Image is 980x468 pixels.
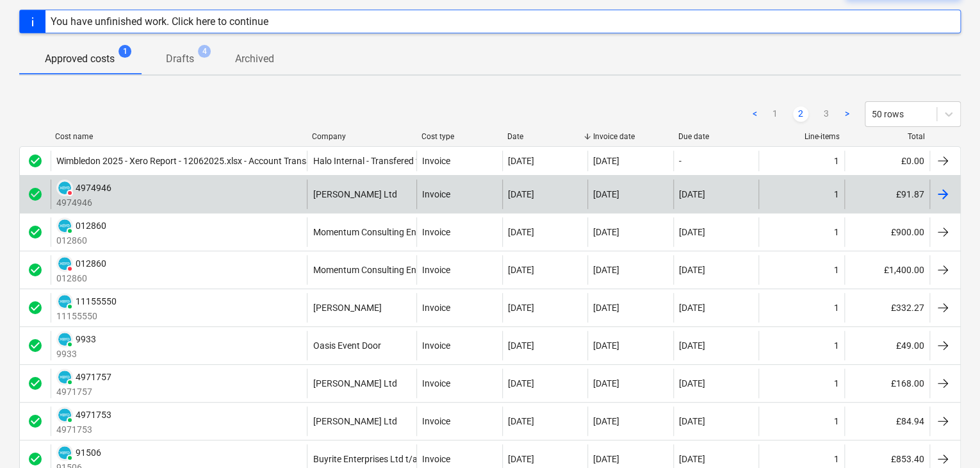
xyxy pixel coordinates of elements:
div: [DATE] [679,340,705,351]
div: [DATE] [508,265,534,275]
div: £0.00 [844,151,929,171]
div: [DATE] [593,189,619,199]
div: Line-items [764,132,840,141]
div: Invoice has been synced with Xero and its status is currently DELETED [56,255,73,272]
div: Invoice [422,303,450,313]
div: Date [507,132,583,141]
p: Drafts [166,51,194,67]
div: [DATE] [593,303,619,313]
div: Momentum Consulting Engineers Ltd [313,227,460,237]
img: xero.svg [58,408,71,421]
div: 91506 [76,447,101,458]
div: [PERSON_NAME] Ltd [313,378,396,389]
div: Invoice was approved [28,376,43,391]
a: Page 1 [767,106,783,122]
div: 1 [834,303,839,313]
span: check_circle [28,187,43,202]
span: check_circle [28,224,43,240]
div: Halo Internal - Transfered from Xero [313,156,455,166]
a: Page 2 is your current page [793,106,808,122]
div: [DATE] [593,340,619,351]
div: Invoice [422,416,450,426]
div: [DATE] [508,189,534,199]
div: [DATE] [679,416,705,426]
span: check_circle [28,338,43,353]
div: 1 [834,340,839,351]
div: [DATE] [508,340,534,351]
p: 4971753 [56,423,111,436]
div: [PERSON_NAME] Ltd [313,416,396,426]
span: 4 [198,45,211,58]
div: [DATE] [508,416,534,426]
div: Oasis Event Door [313,340,380,351]
p: Archived [235,51,274,67]
p: 4974946 [56,196,111,209]
div: [DATE] [593,156,619,166]
p: 9933 [56,347,96,360]
div: [DATE] [508,156,534,166]
span: check_circle [28,414,43,429]
div: Invoice [422,189,450,199]
div: [DATE] [508,378,534,389]
div: 1 [834,454,839,464]
div: 1 [834,378,839,389]
img: xero.svg [58,371,71,383]
div: Invoice was approved [28,451,43,467]
div: Invoice has been synced with Xero and its status is currently PAID [56,331,73,347]
div: Invoice [422,378,450,389]
div: Invoice [422,265,450,275]
div: Cost type [421,132,497,141]
div: Chat Widget [916,406,980,468]
div: [DATE] [593,378,619,389]
a: Next page [839,106,854,122]
div: [DATE] [508,227,534,237]
div: Wimbledon 2025 - Xero Report - 12062025.xlsx - Account Transactions.pdf [56,156,352,166]
div: [PERSON_NAME] Ltd [313,189,396,199]
div: 1 [834,265,839,275]
div: Invoice was approved [28,224,43,240]
div: [DATE] [679,227,705,237]
div: Invoice has been synced with Xero and its status is currently DELETED [56,180,73,196]
p: 4971757 [56,385,111,398]
div: Invoice has been synced with Xero and its status is currently PAID [56,293,73,310]
div: Invoice [422,227,450,237]
span: check_circle [28,262,43,278]
span: 1 [118,45,131,58]
div: £1,400.00 [844,255,929,285]
div: Invoice [422,156,450,166]
div: [DATE] [593,454,619,464]
img: xero.svg [58,333,71,346]
div: Buyrite Enterprises Ltd t/a Neotimber [313,454,461,464]
div: 1 [834,189,839,199]
div: 1 [834,227,839,237]
div: £49.00 [844,331,929,360]
div: [DATE] [593,265,619,275]
div: £84.94 [844,406,929,436]
div: 012860 [76,258,106,269]
div: 1 [834,416,839,426]
div: Momentum Consulting Engineers Ltd [313,265,460,275]
span: check_circle [28,376,43,391]
img: xero.svg [58,181,71,194]
div: 4974946 [76,183,111,193]
div: Cost name [55,132,302,141]
div: 1 [834,156,839,166]
div: [DATE] [679,189,705,199]
div: 4971753 [76,410,111,420]
div: Invoice date [592,132,668,141]
span: check_circle [28,300,43,315]
span: check_circle [28,153,43,169]
div: 4971757 [76,372,111,382]
div: [PERSON_NAME] [313,303,381,313]
img: xero.svg [58,295,71,308]
div: £91.87 [844,180,929,209]
p: 012860 [56,234,106,247]
div: Invoice [422,454,450,464]
div: Invoice was approved [28,187,43,202]
p: 012860 [56,272,106,285]
div: You have unfinished work. Click here to continue [51,15,268,28]
img: xero.svg [58,257,71,270]
div: [DATE] [508,454,534,464]
div: Invoice [422,340,450,351]
div: [DATE] [593,227,619,237]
